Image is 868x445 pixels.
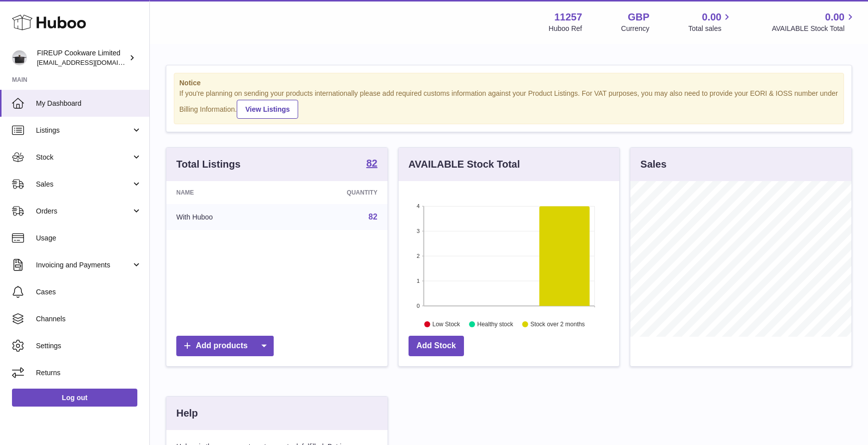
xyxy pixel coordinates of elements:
text: 2 [417,253,420,259]
div: If you're planning on sending your products internationally please add required customs informati... [179,89,839,119]
span: 0.00 [702,10,722,24]
span: 0.00 [825,10,845,24]
h3: Total Listings [176,158,241,171]
span: AVAILABLE Stock Total [772,24,856,33]
span: Stock [36,153,131,162]
span: Cases [36,287,142,297]
span: Returns [36,368,142,378]
text: 1 [417,278,420,284]
a: 0.00 AVAILABLE Stock Total [772,10,856,33]
text: 0 [417,303,420,309]
span: Sales [36,180,131,189]
a: View Listings [237,100,298,119]
span: Usage [36,233,142,243]
span: [EMAIL_ADDRESS][DOMAIN_NAME] [37,58,147,66]
a: Add products [176,336,274,356]
strong: 82 [366,158,377,168]
span: Channels [36,314,142,324]
img: contact@fireupuk.com [12,50,27,65]
text: Low Stock [433,321,460,328]
a: 0.00 Total sales [688,10,733,33]
strong: 11257 [554,10,582,24]
th: Quantity [283,181,388,204]
a: Log out [12,389,137,407]
td: With Huboo [166,204,283,230]
span: Total sales [688,24,733,33]
span: Listings [36,126,131,135]
h3: Sales [640,158,666,171]
div: Currency [621,24,650,33]
strong: Notice [179,78,839,88]
text: 3 [417,228,420,234]
span: Invoicing and Payments [36,260,131,270]
div: FIREUP Cookware Limited [37,48,127,67]
text: 4 [417,203,420,209]
a: Add Stock [409,336,464,356]
div: Huboo Ref [549,24,582,33]
span: Orders [36,207,131,216]
span: Settings [36,341,142,351]
th: Name [166,181,283,204]
text: Healthy stock [477,321,513,328]
h3: Help [176,407,198,420]
strong: GBP [628,10,649,24]
a: 82 [369,213,378,221]
span: My Dashboard [36,99,142,108]
a: 82 [366,158,377,170]
h3: AVAILABLE Stock Total [409,158,520,171]
text: Stock over 2 months [530,321,585,328]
